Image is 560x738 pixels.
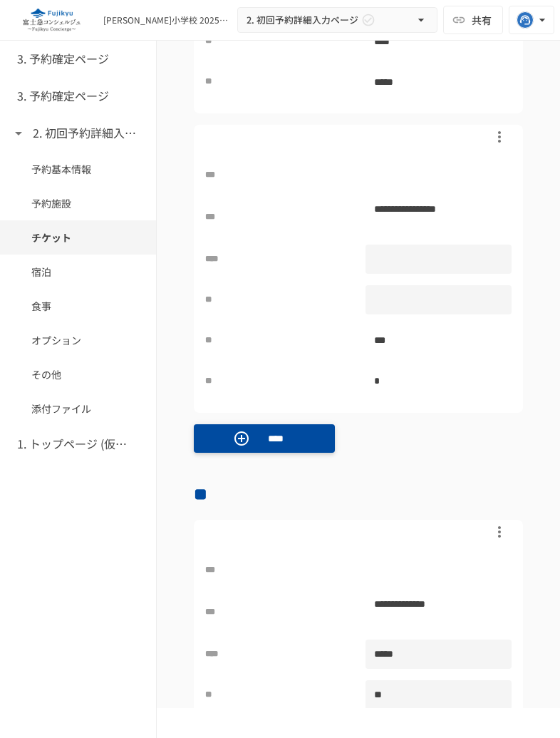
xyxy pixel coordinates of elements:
[11,9,92,31] img: eQeGXtYPV2fEKIA3pizDiVdzO5gJTl2ahLbsPaD2E4R
[17,435,131,453] h6: 1. トップページ (仮予約一覧)
[31,332,125,348] span: オプション
[31,298,125,314] span: 食事
[247,12,358,28] span: 2. 初回予約詳細入力ページ
[103,14,232,26] div: [PERSON_NAME]小学校 202509191100
[31,264,125,280] span: 宿泊
[31,401,125,416] span: 添付ファイル
[472,12,492,28] span: 共有
[31,195,125,211] span: 予約施設
[31,161,125,177] span: 予約基本情報
[443,6,503,34] button: 共有
[17,87,109,106] h6: 3. 予約確定ページ
[17,50,109,68] h6: 3. 予約確定ページ
[33,124,147,143] h6: 2. 初回予約詳細入力ページ
[31,230,125,245] span: チケット
[237,7,437,33] button: 2. 初回予約詳細入力ページ
[31,367,125,382] span: その他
